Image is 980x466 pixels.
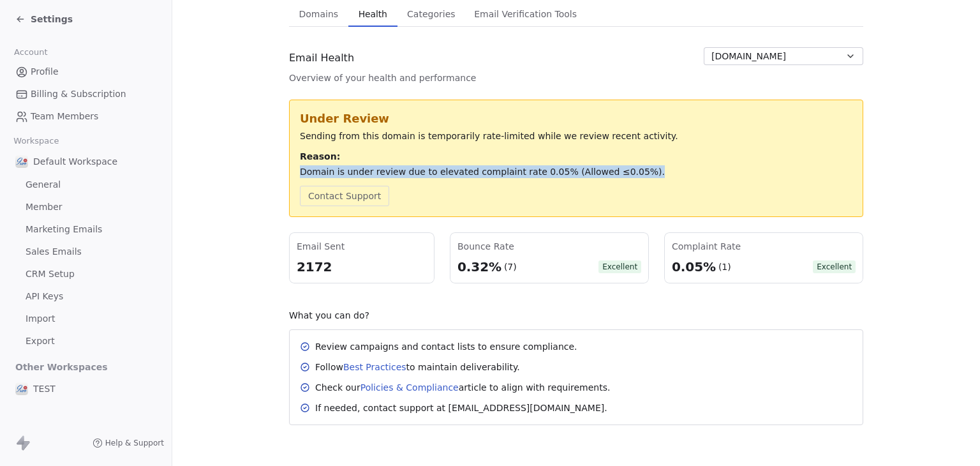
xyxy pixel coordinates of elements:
[289,309,863,322] div: What you can do?
[26,178,61,192] span: General
[26,334,55,348] span: Export
[297,258,427,276] div: 2172
[300,150,852,163] div: Reason:
[289,50,354,66] span: Email Health
[26,290,63,303] span: API Keys
[8,43,53,62] span: Account
[10,308,161,329] a: Import
[10,219,161,240] a: Marketing Emails
[315,340,577,353] div: Review campaigns and contact lists to ensure compliance.
[31,65,59,79] span: Profile
[10,286,161,307] a: API Keys
[360,382,459,393] a: Policies & Compliance
[10,357,113,377] span: Other Workspaces
[300,165,852,178] div: Domain is under review due to elevated complaint rate 0.05% (Allowed ≤0.05%).
[31,87,126,101] span: Billing & Subscription
[315,361,520,373] div: Follow to maintain deliverability.
[33,155,117,168] span: Default Workspace
[26,200,63,214] span: Member
[503,260,516,273] div: (7)
[315,402,607,414] div: If needed, contact support at [EMAIL_ADDRESS][DOMAIN_NAME].
[711,50,786,63] span: [DOMAIN_NAME]
[10,264,161,285] a: CRM Setup
[289,71,476,84] span: Overview of your health and performance
[31,13,73,26] span: Settings
[10,197,161,218] a: Member
[15,155,28,168] img: logo_con%20trasparenza.png
[33,382,56,395] span: TEST
[294,5,344,23] span: Domains
[300,186,389,206] button: Contact Support
[26,267,75,281] span: CRM Setup
[10,331,161,352] a: Export
[15,13,73,26] a: Settings
[10,241,161,262] a: Sales Emails
[26,312,55,326] span: Import
[15,382,28,395] img: logo_con%20trasparenza.png
[8,132,64,151] span: Workspace
[718,260,731,273] div: (1)
[10,106,161,127] a: Team Members
[457,258,501,276] div: 0.32%
[300,110,852,127] div: Under Review
[469,5,582,23] span: Email Verification Tools
[300,130,852,142] div: Sending from this domain is temporarily rate-limited while we review recent activity.
[672,258,716,276] div: 0.05%
[672,240,856,253] div: Complaint Rate
[105,438,164,448] span: Help & Support
[93,438,164,448] a: Help & Support
[26,223,102,236] span: Marketing Emails
[31,110,98,123] span: Team Members
[353,5,392,23] span: Health
[343,362,406,372] a: Best Practices
[10,174,161,195] a: General
[457,240,641,253] div: Bounce Rate
[402,5,460,23] span: Categories
[598,260,641,273] span: Excellent
[813,260,856,273] span: Excellent
[315,381,610,394] div: Check our article to align with requirements.
[10,84,161,105] a: Billing & Subscription
[10,61,161,82] a: Profile
[26,245,82,259] span: Sales Emails
[297,240,427,253] div: Email Sent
